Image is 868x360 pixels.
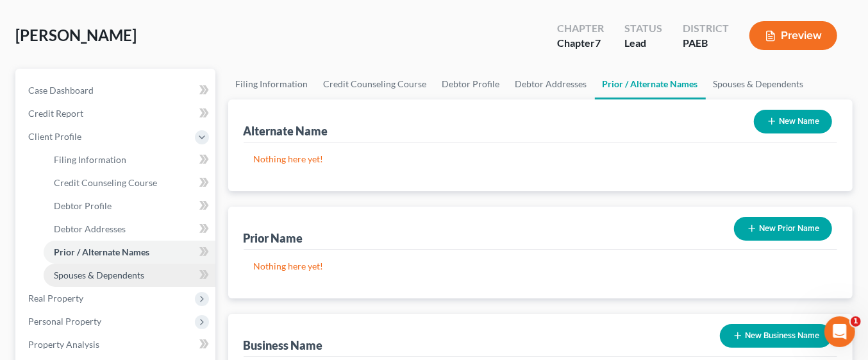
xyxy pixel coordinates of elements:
[28,339,99,350] span: Property Analysis
[557,36,604,51] div: Chapter
[720,324,832,348] button: New Business Name
[28,85,94,96] span: Case Dashboard
[244,123,328,139] div: Alternate Name
[749,21,837,50] button: Preview
[28,293,83,304] span: Real Property
[18,79,215,102] a: Case Dashboard
[624,21,662,36] div: Status
[557,21,604,36] div: Chapter
[316,69,435,99] a: Credit Counseling Course
[624,36,662,51] div: Lead
[54,270,144,280] span: Spouses & Dependents
[435,69,508,99] a: Debtor Profile
[851,316,861,327] span: 1
[18,102,215,125] a: Credit Report
[244,230,303,246] div: Prior Name
[44,218,215,241] a: Debtor Addresses
[28,316,101,327] span: Personal Property
[44,148,215,171] a: Filing Information
[44,264,215,287] a: Spouses & Dependents
[824,316,855,347] iframe: Intercom live chat
[683,36,729,51] div: PAEB
[18,333,215,356] a: Property Analysis
[228,69,316,99] a: Filing Information
[254,260,828,273] p: Nothing here yet!
[28,108,83,119] span: Credit Report
[54,223,126,234] span: Debtor Addresses
[15,26,137,44] span: [PERSON_NAME]
[28,131,81,142] span: Client Profile
[683,21,729,36] div: District
[254,153,828,166] p: Nothing here yet!
[44,171,215,194] a: Credit Counseling Course
[44,194,215,218] a: Debtor Profile
[754,110,832,133] button: New Name
[54,177,157,188] span: Credit Counseling Course
[508,69,595,99] a: Debtor Addresses
[595,37,601,49] span: 7
[734,217,832,241] button: New Prior Name
[44,241,215,264] a: Prior / Alternate Names
[54,246,149,257] span: Prior / Alternate Names
[706,69,812,99] a: Spouses & Dependents
[54,154,126,165] span: Filing Information
[54,200,112,211] span: Debtor Profile
[244,338,323,353] div: Business Name
[595,69,706,99] a: Prior / Alternate Names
